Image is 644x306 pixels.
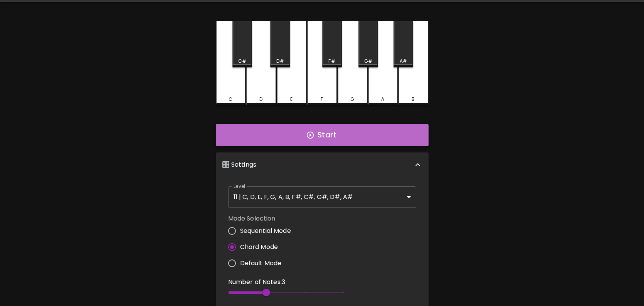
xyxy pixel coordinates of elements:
[400,58,407,65] div: A#
[228,214,297,223] label: Mode Selection
[234,183,245,189] label: Level
[238,58,246,65] div: C#
[216,152,429,177] div: 🎛️ Settings
[228,186,416,208] div: 11 | C, D, E, F, G, A, B, F#, C#, G#, D#, A#
[328,58,335,65] div: F#
[364,58,372,65] div: G#
[381,96,384,103] div: A
[259,96,262,103] div: D
[240,242,278,252] span: Chord Mode
[412,96,415,103] div: B
[216,124,429,146] button: Start
[276,58,284,65] div: D#
[222,160,257,169] p: 🎛️ Settings
[229,96,232,103] div: C
[290,96,293,103] div: E
[350,96,354,103] div: G
[240,226,291,236] span: Sequential Mode
[240,259,282,268] span: Default Mode
[321,96,323,103] div: F
[228,278,344,287] p: Number of Notes: 3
